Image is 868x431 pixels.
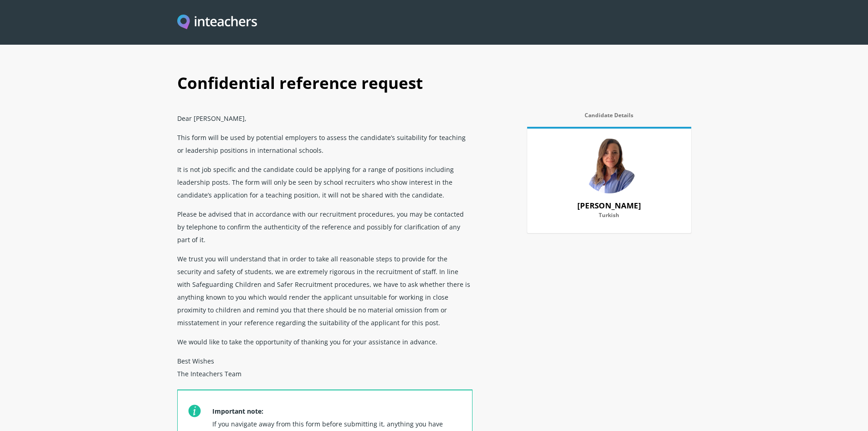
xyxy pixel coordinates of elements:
img: Inteachers [177,15,257,31]
a: Visit this site's homepage [177,15,257,31]
strong: Important note: [212,407,263,415]
p: Please be advised that in accordance with our recruitment procedures, you may be contacted by tel... [177,204,473,249]
p: It is not job specific and the candidate could be applying for a range of positions including lea... [177,160,473,204]
label: Turkish [538,212,680,224]
p: We would like to take the opportunity of thanking you for your assistance in advance. [177,332,473,351]
h1: Confidential reference request [177,64,691,109]
p: This form will be used by potential employers to assess the candidate’s suitability for teaching ... [177,128,473,160]
img: 79789 [582,139,637,193]
p: We trust you will understand that in order to take all reasonable steps to provide for the securi... [177,249,473,332]
strong: [PERSON_NAME] [577,200,641,211]
p: Dear [PERSON_NAME], [177,109,473,128]
label: Candidate Details [527,112,691,124]
p: Best Wishes The Inteachers Team [177,351,473,389]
